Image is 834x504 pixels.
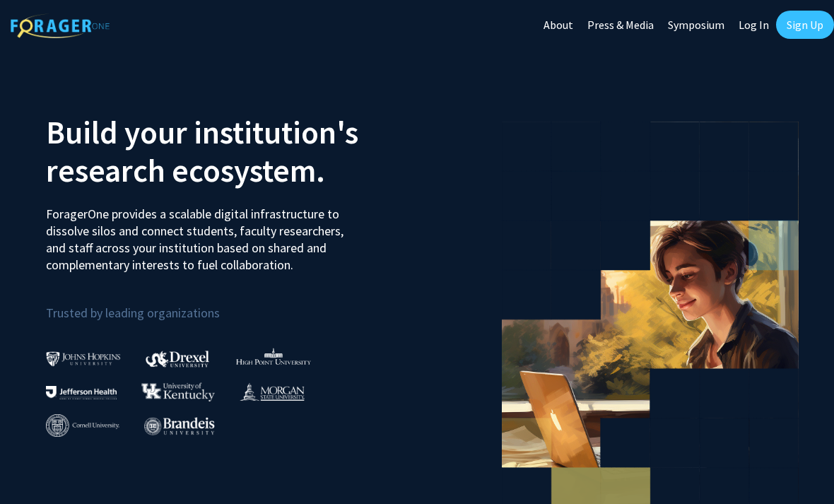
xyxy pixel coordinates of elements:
img: University of Kentucky [141,382,215,402]
img: ForagerOne Logo [11,13,110,38]
img: Morgan State University [240,382,305,401]
img: Thomas Jefferson University [46,386,117,399]
img: Johns Hopkins University [46,351,121,366]
img: High Point University [236,348,311,365]
iframe: Chat [774,440,823,493]
h2: Build your institution's research ecosystem. [46,113,406,189]
p: ForagerOne provides a scalable digital infrastructure to dissolve silos and connect students, fac... [46,195,363,274]
p: Trusted by leading organizations [46,285,406,324]
img: Brandeis University [144,417,215,435]
a: Sign Up [776,11,834,39]
img: Drexel University [146,351,209,367]
img: Cornell University [46,414,119,438]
